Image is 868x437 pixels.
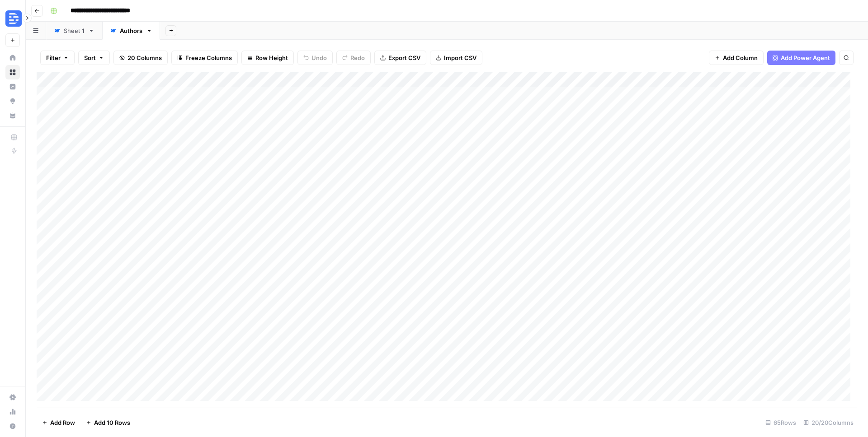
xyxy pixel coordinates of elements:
[5,390,20,404] a: Settings
[78,51,110,65] button: Sort
[5,404,20,419] a: Usage
[40,51,75,65] button: Filter
[46,53,61,62] span: Filter
[102,22,160,40] a: Authors
[5,10,22,27] img: Descript Logo
[46,22,102,40] a: Sheet 1
[120,26,142,35] div: Authors
[5,94,20,108] a: Opportunities
[297,51,333,65] button: Undo
[5,419,20,433] button: Help + Support
[350,53,365,62] span: Redo
[723,53,758,62] span: Add Column
[800,415,857,430] div: 20/20 Columns
[84,53,96,62] span: Sort
[5,7,20,30] button: Workspace: Descript
[388,53,420,62] span: Export CSV
[241,51,294,65] button: Row Height
[113,51,168,65] button: 20 Columns
[430,51,482,65] button: Import CSV
[185,53,232,62] span: Freeze Columns
[444,53,476,62] span: Import CSV
[127,53,162,62] span: 20 Columns
[37,415,80,430] button: Add Row
[5,65,20,79] a: Browse
[767,51,835,65] button: Add Power Agent
[762,415,800,430] div: 65 Rows
[781,53,830,62] span: Add Power Agent
[5,51,20,65] a: Home
[374,51,426,65] button: Export CSV
[5,79,20,94] a: Insights
[80,415,136,430] button: Add 10 Rows
[709,51,764,65] button: Add Column
[311,53,327,62] span: Undo
[64,26,85,35] div: Sheet 1
[171,51,238,65] button: Freeze Columns
[50,418,75,427] span: Add Row
[94,418,130,427] span: Add 10 Rows
[5,108,20,123] a: Your Data
[255,53,288,62] span: Row Height
[336,51,371,65] button: Redo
